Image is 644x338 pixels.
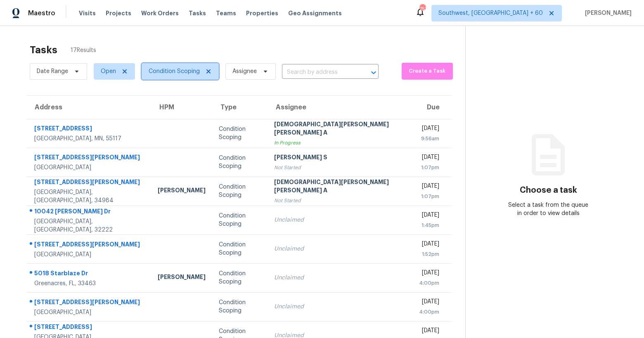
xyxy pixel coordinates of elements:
[419,240,439,250] div: [DATE]
[274,139,406,147] div: In Progress
[216,9,236,17] span: Teams
[34,188,144,205] div: [GEOGRAPHIC_DATA], [GEOGRAPHIC_DATA], 34984
[582,9,632,17] span: [PERSON_NAME]
[212,96,268,119] th: Type
[419,326,439,337] div: [DATE]
[274,196,406,205] div: Not Started
[288,9,342,17] span: Geo Assignments
[419,153,439,163] div: [DATE]
[34,135,144,143] div: [GEOGRAPHIC_DATA], MN, 55117
[274,245,406,253] div: Unclaimed
[419,298,439,308] div: [DATE]
[219,154,261,170] div: Condition Scoping
[274,120,406,139] div: [DEMOGRAPHIC_DATA][PERSON_NAME] [PERSON_NAME] A
[34,251,144,259] div: [GEOGRAPHIC_DATA]
[419,221,439,229] div: 1:45pm
[219,241,261,257] div: Condition Scoping
[419,279,439,287] div: 4:00pm
[71,46,96,54] span: 17 Results
[402,63,453,80] button: Create a Task
[412,96,452,119] th: Due
[30,46,57,54] h2: Tasks
[507,201,590,217] div: Select a task from the queue in order to view details
[419,163,439,172] div: 1:07pm
[158,273,206,283] div: [PERSON_NAME]
[219,269,261,286] div: Condition Scoping
[274,163,406,172] div: Not Started
[438,9,543,17] span: Southwest, [GEOGRAPHIC_DATA] + 60
[149,67,200,76] span: Condition Scoping
[106,9,131,17] span: Projects
[368,67,379,78] button: Open
[151,96,212,119] th: HPM
[34,178,144,188] div: [STREET_ADDRESS][PERSON_NAME]
[419,124,439,135] div: [DATE]
[189,10,206,16] span: Tasks
[232,67,257,76] span: Assignee
[79,9,96,17] span: Visits
[34,163,144,172] div: [GEOGRAPHIC_DATA]
[274,303,406,311] div: Unclaimed
[419,5,425,13] div: 753
[26,96,151,119] th: Address
[34,153,144,163] div: [STREET_ADDRESS][PERSON_NAME]
[419,182,439,192] div: [DATE]
[274,153,406,163] div: [PERSON_NAME] S
[34,308,144,317] div: [GEOGRAPHIC_DATA]
[28,9,55,17] span: Maestro
[34,217,144,234] div: [GEOGRAPHIC_DATA], [GEOGRAPHIC_DATA], 32222
[419,135,439,143] div: 9:56am
[520,186,577,194] h3: Choose a task
[282,66,355,79] input: Search by address
[34,279,144,288] div: Greenacres, FL, 33463
[406,66,449,76] span: Create a Task
[219,298,261,315] div: Condition Scoping
[34,240,144,251] div: [STREET_ADDRESS][PERSON_NAME]
[34,298,144,308] div: [STREET_ADDRESS][PERSON_NAME]
[268,96,412,119] th: Assignee
[419,308,439,316] div: 4:00pm
[274,178,406,196] div: [DEMOGRAPHIC_DATA][PERSON_NAME] [PERSON_NAME] A
[219,183,261,199] div: Condition Scoping
[158,186,206,196] div: [PERSON_NAME]
[419,250,439,258] div: 1:52pm
[274,274,406,282] div: Unclaimed
[101,67,116,76] span: Open
[34,124,144,135] div: [STREET_ADDRESS]
[419,211,439,221] div: [DATE]
[34,323,144,333] div: [STREET_ADDRESS]
[419,269,439,279] div: [DATE]
[219,125,261,142] div: Condition Scoping
[419,192,439,201] div: 1:07pm
[246,9,278,17] span: Properties
[37,67,68,76] span: Date Range
[274,216,406,224] div: Unclaimed
[34,207,144,217] div: 10042 [PERSON_NAME] Dr
[141,9,179,17] span: Work Orders
[34,269,144,279] div: 5018 Starblaze Dr
[219,212,261,228] div: Condition Scoping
